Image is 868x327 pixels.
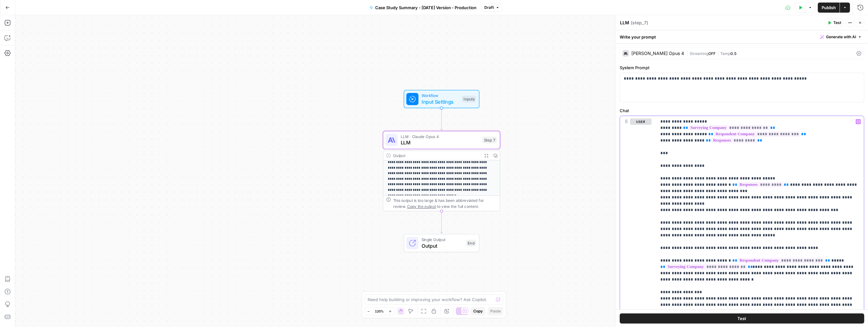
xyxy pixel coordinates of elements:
[422,242,463,250] span: Output
[690,51,708,56] span: Streaming
[422,237,463,243] span: Single Output
[401,139,480,147] span: LLM
[482,136,497,143] div: Step 7
[440,108,443,130] g: Edge from start to step_7
[393,153,480,159] div: Output
[422,93,459,99] span: Workflow
[687,50,690,56] span: |
[375,4,476,11] span: Case Study Summary - [DATE] Version - Production
[730,51,736,56] span: 0.5
[481,3,502,12] button: Draft
[825,19,844,27] button: Test
[422,98,459,106] span: Input Settings
[720,51,730,56] span: Temp
[620,313,864,323] button: Test
[473,308,483,314] span: Copy
[462,96,476,103] div: Inputs
[490,308,501,314] span: Paste
[833,20,841,26] span: Test
[716,50,720,56] span: |
[738,315,747,321] span: Test
[631,51,684,56] div: [PERSON_NAME] Opus 4
[401,134,480,140] span: LLM · Claude Opus 4
[818,3,840,13] button: Publish
[630,118,652,125] button: user
[708,51,716,56] span: OFF
[366,3,480,13] button: Case Study Summary - [DATE] Version - Production
[631,20,648,26] span: ( step_7 )
[822,4,836,11] span: Publish
[407,204,436,209] span: Copy the output
[826,34,856,40] span: Generate with AI
[620,107,864,114] label: Chat
[466,240,476,247] div: End
[818,33,864,41] button: Generate with AI
[440,211,443,233] g: Edge from step_7 to end
[616,30,868,43] div: Write your prompt
[620,20,629,26] textarea: LLM
[620,64,864,71] label: System Prompt
[488,307,503,315] button: Paste
[375,309,384,314] span: 120%
[393,197,497,209] div: This output is too large & has been abbreviated for review. to view the full content.
[383,234,500,252] div: Single OutputOutputEnd
[484,5,494,10] span: Draft
[471,307,485,315] button: Copy
[383,90,500,108] div: WorkflowInput SettingsInputs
